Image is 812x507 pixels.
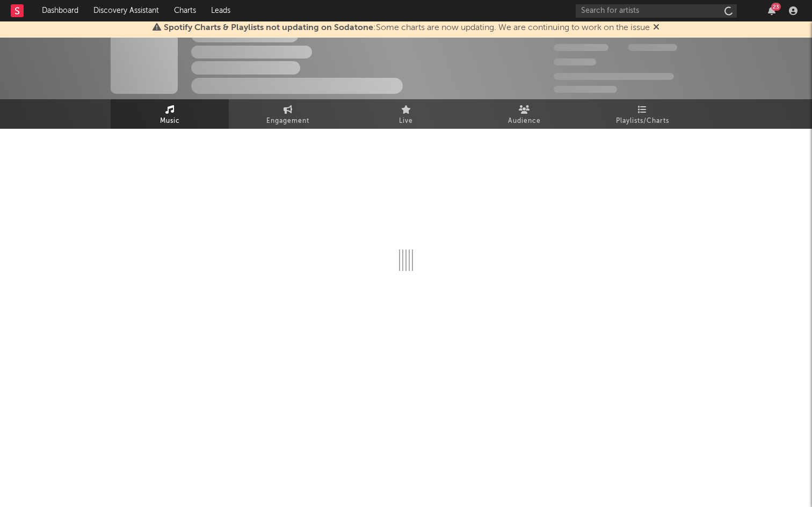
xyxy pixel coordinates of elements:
span: Live [399,115,413,128]
span: 50,000,000 Monthly Listeners [554,73,674,80]
button: 23 [768,6,775,15]
a: Engagement [229,99,347,129]
span: Engagement [266,115,309,128]
span: 50,000,000 [554,44,608,51]
span: Dismiss [653,24,659,32]
a: Playlists/Charts [583,99,701,129]
span: 1,000,000 [628,44,677,51]
span: Audience [508,115,541,128]
span: Playlists/Charts [616,115,669,128]
span: 100,000 [554,58,596,65]
span: Spotify Charts & Playlists not updating on Sodatone [164,24,373,32]
span: : Some charts are now updating. We are continuing to work on the issue [164,24,650,32]
div: 23 [771,3,781,11]
input: Search for artists [576,4,737,18]
span: Jump Score: 85.0 [554,86,617,93]
a: Music [111,99,229,129]
span: Music [160,115,180,128]
a: Audience [465,99,583,129]
a: Live [347,99,465,129]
